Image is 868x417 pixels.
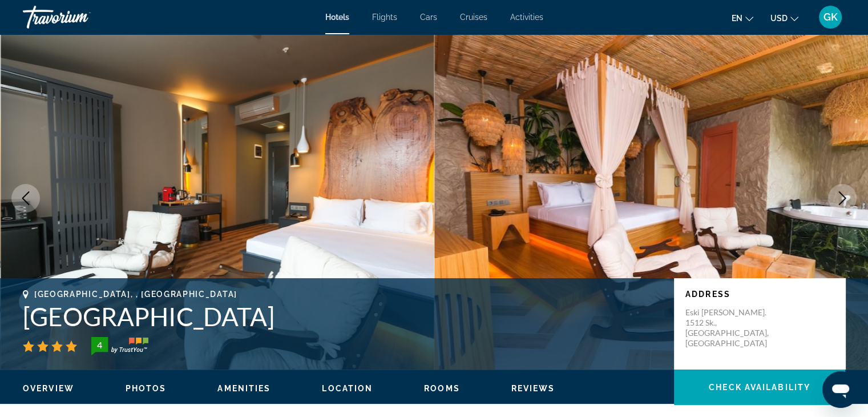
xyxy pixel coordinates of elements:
[770,14,788,23] span: USD
[424,384,460,393] span: Rooms
[325,13,349,22] a: Hotels
[23,383,74,394] button: Overview
[126,384,167,393] span: Photos
[823,11,838,23] span: GK
[34,290,237,299] span: [GEOGRAPHIC_DATA], , [GEOGRAPHIC_DATA]
[510,13,543,22] a: Activities
[23,2,137,32] a: Travorium
[732,14,742,23] span: en
[91,337,148,355] img: trustyou-badge-hor.svg
[511,384,555,393] span: Reviews
[11,184,40,212] button: Previous image
[88,338,111,352] div: 4
[709,383,810,392] span: Check Availability
[822,371,859,408] iframe: Кнопка запуска окна обмена сообщениями
[815,5,845,29] button: User Menu
[420,13,437,22] a: Cars
[770,10,798,26] button: Change currency
[217,383,271,394] button: Amenities
[23,384,74,393] span: Overview
[424,383,460,394] button: Rooms
[511,383,555,394] button: Reviews
[685,307,777,348] p: Eski [PERSON_NAME]. 1512 Sk., [GEOGRAPHIC_DATA], [GEOGRAPHIC_DATA]
[372,13,397,22] a: Flights
[126,383,167,394] button: Photos
[322,383,373,394] button: Location
[828,184,857,212] button: Next image
[732,10,753,26] button: Change language
[685,290,834,299] p: Address
[322,384,373,393] span: Location
[460,13,487,22] a: Cruises
[23,302,663,331] h1: [GEOGRAPHIC_DATA]
[217,384,271,393] span: Amenities
[674,370,845,405] button: Check Availability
